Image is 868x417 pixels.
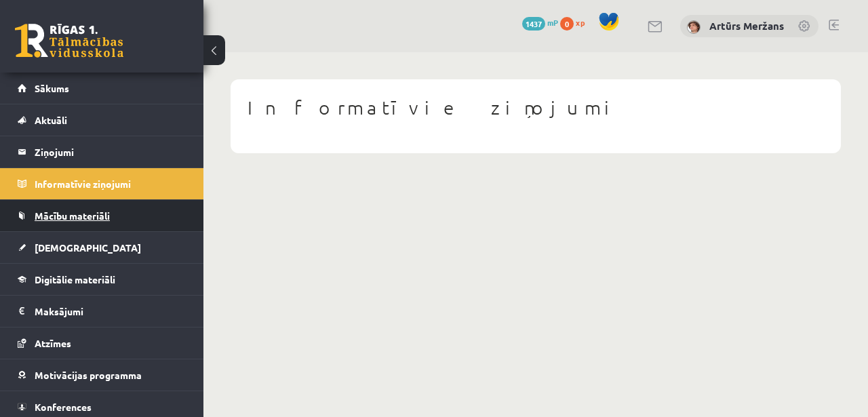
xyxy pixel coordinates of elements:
a: [DEMOGRAPHIC_DATA] [18,232,186,263]
span: Digitālie materiāli [35,273,115,285]
legend: Maksājumi [35,296,186,327]
span: Aktuāli [35,114,67,126]
a: 0 xp [560,17,591,28]
a: Rīgas 1. Tālmācības vidusskola [15,24,123,58]
a: Aktuāli [18,104,186,136]
span: xp [576,17,585,28]
span: mP [547,17,558,28]
span: Motivācijas programma [35,369,142,381]
a: Sākums [18,73,186,104]
a: Informatīvie ziņojumi [18,168,186,199]
legend: Ziņojumi [35,136,186,167]
a: Mācību materiāli [18,200,186,231]
span: Mācību materiāli [35,210,110,222]
span: [DEMOGRAPHIC_DATA] [35,241,141,254]
a: 1437 mP [522,17,558,28]
a: Maksājumi [18,296,186,327]
h1: Informatīvie ziņojumi [248,96,824,119]
a: Atzīmes [18,327,186,359]
a: Ziņojumi [18,136,186,167]
span: 1437 [522,17,545,31]
span: Sākums [35,82,69,94]
span: Atzīmes [35,337,71,349]
a: Digitālie materiāli [18,264,186,295]
a: Motivācijas programma [18,359,186,391]
legend: Informatīvie ziņojumi [35,168,186,199]
a: Artūrs Meržans [709,19,784,33]
img: Artūrs Meržans [687,20,701,34]
span: 0 [560,17,574,31]
span: Konferences [35,401,92,413]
